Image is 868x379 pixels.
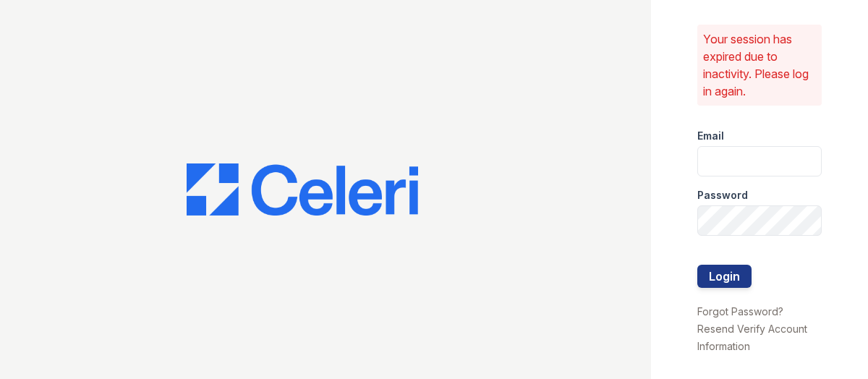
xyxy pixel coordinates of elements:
a: Forgot Password? [697,305,783,318]
img: CE_Logo_Blue-a8612792a0a2168367f1c8372b55b34899dd931a85d93a1a3d3e32e68fde9ad4.png [187,163,418,216]
label: Password [697,188,748,203]
label: Email [697,129,724,143]
button: Login [697,265,752,288]
a: Resend Verify Account Information [697,323,807,352]
p: Your session has expired due to inactivity. Please log in again. [703,30,816,100]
